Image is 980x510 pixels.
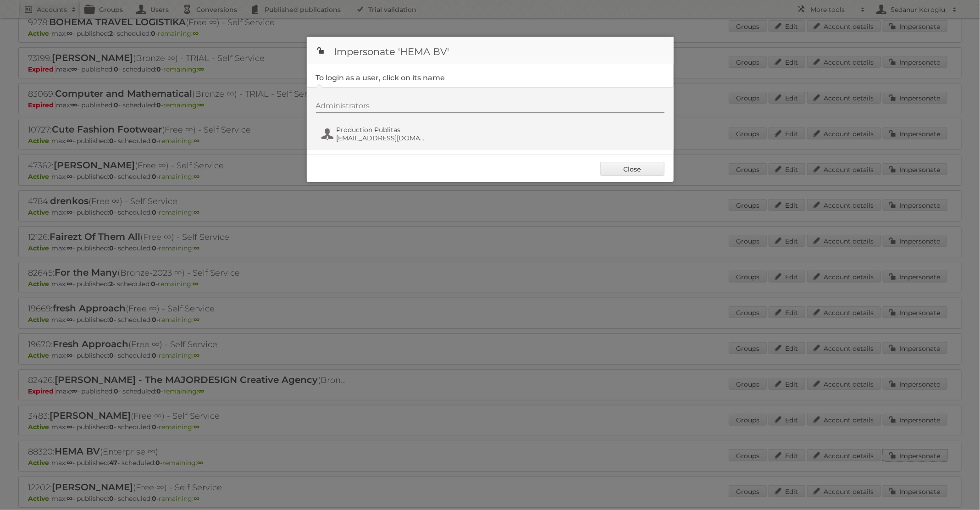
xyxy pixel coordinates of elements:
button: Production Publitas [EMAIL_ADDRESS][DOMAIN_NAME] [321,125,428,143]
div: Administrators [316,101,664,113]
h1: Impersonate 'HEMA BV' [307,37,674,64]
legend: To login as a user, click on its name [316,73,445,82]
span: Production Publitas [337,126,426,134]
a: Close [600,162,664,176]
span: [EMAIL_ADDRESS][DOMAIN_NAME] [337,134,426,142]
